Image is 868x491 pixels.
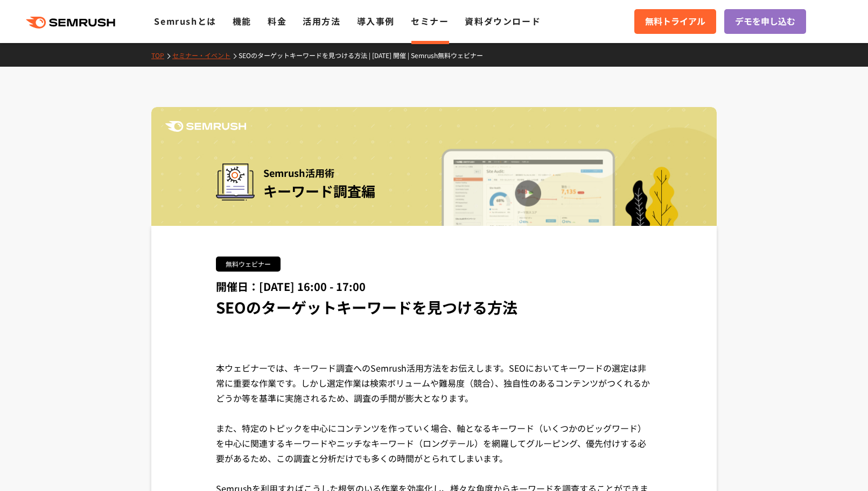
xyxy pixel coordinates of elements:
a: 料金 [268,15,286,27]
a: 資料ダウンロード [465,15,541,27]
span: Semrush活用術 [263,163,375,182]
a: セミナー・イベント [172,51,239,60]
a: デモを申し込む [724,9,806,34]
div: 無料ウェビナー [216,257,281,272]
iframe: fb:share_button Facebook Social Plugin [268,330,323,341]
a: 無料トライアル [634,9,716,34]
iframe: X Post Button [216,330,257,341]
span: 無料トライアル [645,15,705,29]
a: SEOのターゲットキーワードを見つける方法 | [DATE] 開催 | Semrush無料ウェビナー [239,51,491,60]
span: デモを申し込む [735,15,795,29]
a: Semrushとは [154,15,216,27]
a: セミナー [411,15,449,27]
a: 活用方法 [303,15,340,27]
a: TOP [151,51,172,60]
a: 導入事例 [357,15,395,27]
span: キーワード調査編 [263,181,375,201]
span: 開催日：[DATE] 16:00 - 17:00 [216,279,366,294]
a: 機能 [233,15,251,27]
img: Semrush [165,121,246,132]
span: SEOのターゲットキーワードを見つける方法 [216,296,517,318]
